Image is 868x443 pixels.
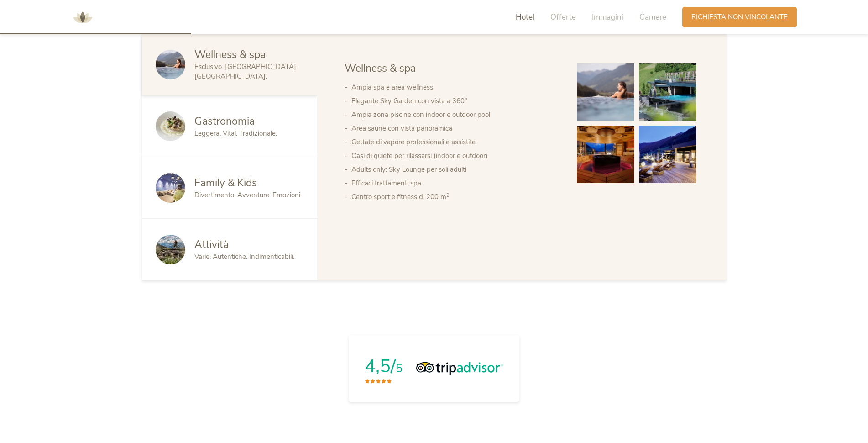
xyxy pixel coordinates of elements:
span: Leggera. Vital. Tradizionale. [194,129,277,138]
span: Family & Kids [194,176,257,190]
span: Varie. Autentiche. Indimenticabili. [194,252,294,261]
li: Gettate di vapore professionali e assistite [351,135,559,149]
sup: 2 [446,192,450,199]
span: Wellness & spa [345,61,416,75]
span: Attività [194,237,229,252]
span: Richiesta non vincolante [691,12,788,22]
a: AMONTI & LUNARIS Wellnessresort [69,14,96,20]
li: Ampia spa e area wellness [351,80,559,94]
span: 5 [396,361,403,376]
span: Offerte [550,12,576,22]
img: AMONTI & LUNARIS Wellnessresort [69,4,96,31]
span: Esclusivo. [GEOGRAPHIC_DATA]. [GEOGRAPHIC_DATA]. [194,62,298,81]
li: Adults only: Sky Lounge per soli adulti [351,163,559,176]
span: Hotel [516,12,534,22]
li: Elegante Sky Garden con vista a 360° [351,94,559,108]
span: Divertimento. Avventure. Emozioni. [194,190,302,200]
span: Gastronomia [194,114,255,128]
span: 4,5/ [365,354,396,379]
li: Efficaci trattamenti spa [351,176,559,190]
a: 4,5/5Tripadvisor [349,335,519,402]
li: Oasi di quiete per rilassarsi (indoor e outdoor) [351,149,559,163]
li: Ampia zona piscine con indoor e outdoor pool [351,108,559,121]
li: Centro sport e fitness di 200 m [351,190,559,204]
li: Area saune con vista panoramica [351,121,559,135]
span: Immagini [592,12,623,22]
span: Wellness & spa [194,47,266,62]
span: Camere [639,12,666,22]
img: Tripadvisor [416,362,503,375]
